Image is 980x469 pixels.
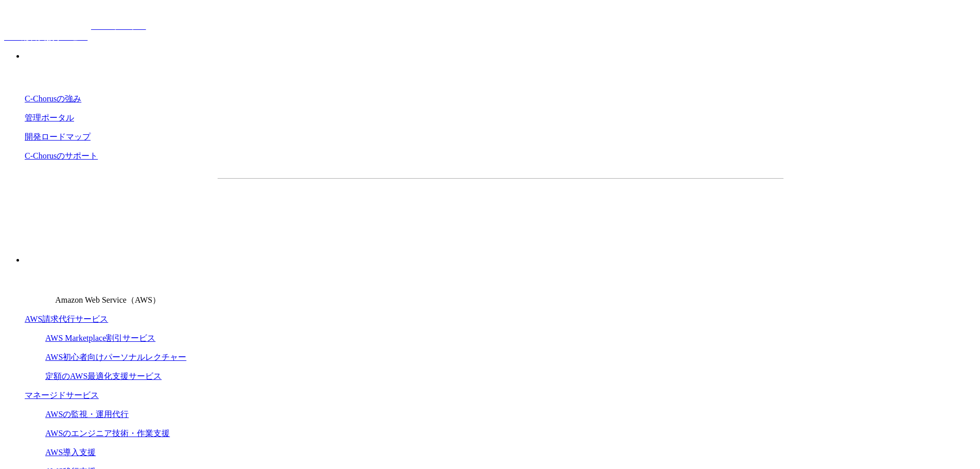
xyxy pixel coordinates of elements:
a: C-Chorusの強み [25,94,81,103]
a: まずは相談する [506,195,671,221]
a: 開発ロードマップ [25,132,91,141]
a: C-Chorusのサポート [25,151,98,160]
a: AWSの監視・運用代行 [45,410,129,419]
img: Amazon Web Service（AWS） [25,274,54,303]
p: サービス [25,255,976,266]
a: AWSのエンジニア技術・作業支援 [45,429,170,438]
a: AWS初心者向けパーソナルレクチャー [45,353,186,361]
a: 定額のAWS最適化支援サービス [45,372,162,380]
a: AWS請求代行サービス [25,315,108,323]
a: AWS総合支援サービス C-Chorus NHN テコラスAWS総合支援サービス [4,22,146,41]
a: 資料を請求する [330,195,495,221]
a: マネージドサービス [25,391,99,399]
a: AWS Marketplace割引サービス [45,334,155,342]
a: 管理ポータル [25,113,74,122]
a: AWS導入支援 [45,448,96,457]
img: 矢印 [654,206,663,210]
img: 矢印 [478,206,487,210]
p: 強み [25,51,976,62]
span: Amazon Web Service（AWS） [55,296,161,304]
